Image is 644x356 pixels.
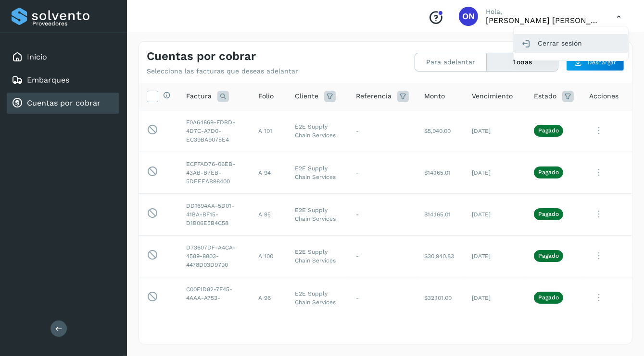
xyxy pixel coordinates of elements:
a: Embarques [27,75,69,84]
a: Inicio [27,52,47,61]
div: Cuentas por cobrar [7,93,119,114]
div: Inicio [7,47,119,68]
div: Embarques [7,70,119,91]
div: Cerrar sesión [514,34,628,52]
a: Cuentas por cobrar [27,98,101,107]
p: Proveedores [32,20,115,27]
